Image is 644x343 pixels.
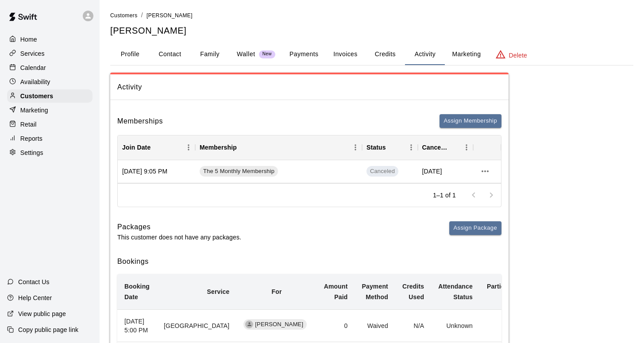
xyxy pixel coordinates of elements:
[118,160,195,183] div: [DATE] 9:05 PM
[362,283,388,301] b: Payment Method
[118,135,195,160] div: Join Date
[7,89,93,103] a: Customers
[237,50,255,59] p: Wallet
[110,44,633,65] div: basic tabs example
[117,310,157,342] th: [DATE] 5:00 PM
[251,320,307,329] span: [PERSON_NAME]
[487,283,525,301] b: Participating Staff
[141,11,143,20] li: /
[362,135,418,160] div: Status
[20,63,46,72] p: Calendar
[18,309,66,318] p: View public page
[122,135,150,160] div: Join Date
[7,33,93,46] a: Home
[195,135,362,160] div: Membership
[7,118,93,131] a: Retail
[18,293,52,302] p: Help Center
[365,44,405,65] button: Credits
[487,321,525,330] p: None
[237,141,249,154] button: Sort
[366,135,386,160] div: Status
[117,256,501,267] h6: Bookings
[150,44,190,65] button: Contact
[207,288,229,295] b: Service
[7,75,93,89] a: Availability
[366,166,398,177] span: Canceled
[355,310,395,342] td: Waived
[20,106,48,115] p: Marketing
[110,44,150,65] button: Profile
[438,283,473,301] b: Attendance Status
[447,141,460,154] button: Sort
[20,92,53,100] p: Customers
[20,120,37,129] p: Retail
[440,114,501,128] button: Assign Membership
[18,277,50,286] p: Contact Us
[478,164,493,179] button: more actions
[117,81,501,93] span: Activity
[349,141,362,154] button: Menu
[405,44,445,65] button: Activity
[117,233,241,242] p: This customer does not have any packages.
[405,141,418,154] button: Menu
[245,320,253,328] div: Michael Carranza
[7,61,93,74] a: Calendar
[110,25,633,37] h5: [PERSON_NAME]
[20,49,45,58] p: Services
[422,167,442,176] span: [DATE]
[147,12,193,19] span: [PERSON_NAME]
[386,141,398,154] button: Sort
[157,310,236,342] td: [GEOGRAPHIC_DATA]
[422,135,448,160] div: Cancel Date
[395,310,431,342] td: N/A
[190,44,230,65] button: Family
[18,325,78,334] p: Copy public page link
[117,221,241,233] h6: Packages
[7,104,93,117] a: Marketing
[20,148,43,157] p: Settings
[433,191,456,200] p: 1–1 of 1
[418,135,474,160] div: Cancel Date
[124,283,150,301] b: Booking Date
[7,47,93,60] a: Services
[460,141,473,154] button: Menu
[182,141,195,154] button: Menu
[200,167,278,176] span: The 5 Monthly Membership
[449,221,501,235] button: Assign Package
[272,288,282,295] b: For
[20,77,50,86] p: Availability
[150,141,163,154] button: Sort
[325,44,365,65] button: Invoices
[445,44,488,65] button: Marketing
[110,12,138,19] span: Customers
[509,51,527,60] p: Delete
[259,51,275,57] span: New
[200,135,237,160] div: Membership
[7,146,93,159] a: Settings
[20,35,37,44] p: Home
[402,283,424,301] b: Credits Used
[317,310,355,342] td: 0
[110,12,138,19] a: Customers
[117,116,163,127] h6: Memberships
[324,283,348,301] b: Amount Paid
[110,11,633,20] nav: breadcrumb
[200,166,281,177] a: The 5 Monthly Membership
[20,134,42,143] p: Reports
[282,44,325,65] button: Payments
[366,167,398,176] span: Canceled
[7,132,93,145] a: Reports
[431,310,480,342] td: Unknown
